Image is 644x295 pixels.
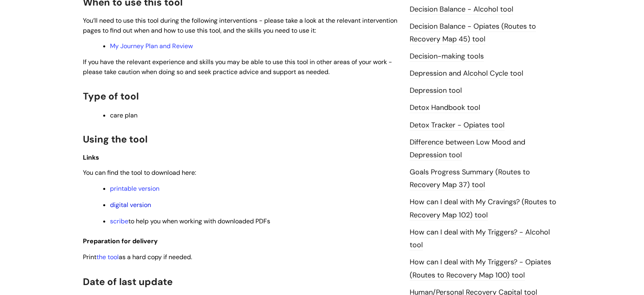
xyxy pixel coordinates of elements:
a: My Journey Plan and Review [110,42,193,50]
a: Detox Handbook tool [410,103,480,113]
a: digital version [110,201,151,209]
span: Preparation for delivery [83,237,158,245]
span: You can find the tool to download here: [83,168,196,177]
span: Type of tool [83,90,139,102]
a: Depression and Alcohol Cycle tool [410,68,523,79]
span: to help you when working with downloaded PDFs [110,217,270,225]
a: How can I deal with My Triggers? - Alcohol tool [410,227,550,250]
a: Detox Tracker - Opiates tool [410,120,505,131]
span: Date of last update [83,275,173,288]
a: Difference between Low Mood and Depression tool [410,137,525,160]
a: the tool [96,253,119,261]
a: Decision Balance - Alcohol tool [410,4,513,15]
span: Links [83,153,99,162]
span: You’ll need to use this tool during the following interventions - please take a look at the relev... [83,16,397,35]
span: Print as a hard copy if needed. [83,253,192,261]
span: Using the tool [83,133,147,145]
a: Depression tool [410,86,462,96]
a: Decision Balance - Opiates (Routes to Recovery Map 45) tool [410,21,536,45]
a: How can I deal with My Triggers? - Opiates (Routes to Recovery Map 100) tool [410,257,551,280]
a: How can I deal with My Cravings? (Routes to Recovery Map 102) tool [410,197,556,220]
a: scribe [110,217,128,225]
a: Decision-making tools [410,51,484,62]
span: If you have the relevant experience and skills you may be able to use this tool in other areas of... [83,58,392,76]
span: care plan [110,111,137,119]
a: printable version [110,184,159,193]
a: Goals Progress Summary (Routes to Recovery Map 37) tool [410,167,530,190]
